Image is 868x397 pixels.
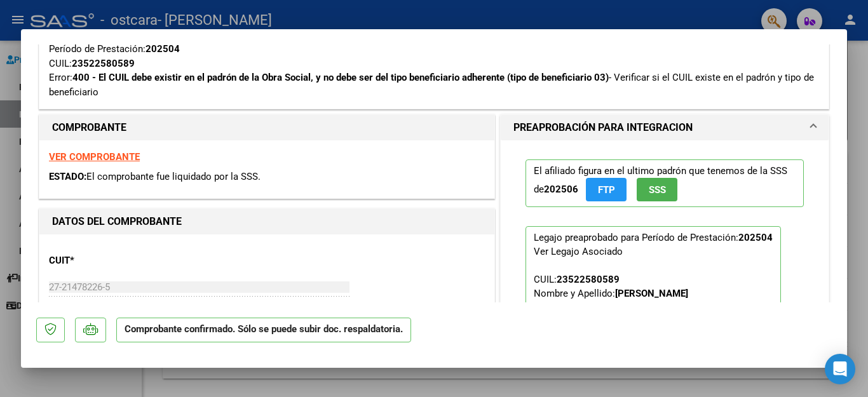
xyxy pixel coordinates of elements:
[52,121,126,133] strong: COMPROBANTE
[544,184,578,195] strong: 202506
[72,57,135,71] div: 23522580589
[598,184,615,196] span: FTP
[825,354,855,384] div: Open Intercom Messenger
[526,226,781,362] p: Legajo preaprobado para Período de Prestación:
[649,184,666,196] span: SSS
[72,72,609,83] strong: 400 - El CUIL debe existir en el padrón de la Obra Social, y no debe ser del tipo beneficiario ad...
[599,302,633,313] strong: 202501
[615,288,688,299] strong: [PERSON_NAME]
[49,171,86,182] span: ESTADO:
[534,274,688,355] span: CUIL: Nombre y Apellido: Período Desde: Período Hasta: Admite Dependencia:
[501,140,829,391] div: PREAPROBACIÓN PARA INTEGRACION
[586,178,627,201] button: FTP
[86,171,261,182] span: El comprobante fue liquidado por la SSS.
[49,253,180,268] p: CUIT
[116,318,411,342] p: Comprobante confirmado. Sólo se puede subir doc. respaldatoria.
[526,159,804,207] p: El afiliado figura en el ultimo padrón que tenemos de la SSS de
[501,115,829,140] mat-expansion-panel-header: PREAPROBACIÓN PARA INTEGRACION
[49,151,140,163] a: VER COMPROBANTE
[513,120,693,135] h1: PREAPROBACIÓN PARA INTEGRACION
[146,43,180,55] strong: 202504
[738,232,773,243] strong: 202504
[52,215,182,227] strong: DATOS DEL COMPROBANTE
[557,273,620,286] div: 23522580589
[637,178,677,201] button: SSS
[534,245,623,259] div: Ver Legajo Asociado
